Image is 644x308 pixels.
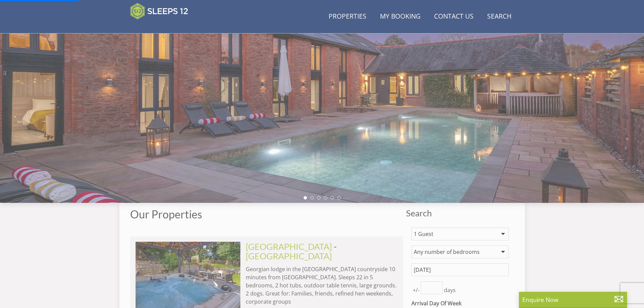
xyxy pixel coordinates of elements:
[246,265,398,306] p: Georgian lodge in the [GEOGRAPHIC_DATA] countryside 10 minutes from [GEOGRAPHIC_DATA]. Sleeps 22 ...
[246,241,337,261] span: -
[431,9,476,24] a: Contact Us
[411,286,421,294] span: +/-
[326,9,369,24] a: Properties
[130,208,403,220] h1: Our Properties
[377,9,423,24] a: My Booking
[411,263,509,276] input: Arrival Date
[127,24,198,29] iframe: Customer reviews powered by Trustpilot
[406,208,514,218] span: Search
[443,286,457,294] span: days
[522,295,624,304] p: Enquire Now
[130,3,188,20] img: Sleeps 12
[246,251,332,261] a: [GEOGRAPHIC_DATA]
[411,299,509,307] label: Arrival Day Of Week
[484,9,514,24] a: Search
[246,241,332,252] a: [GEOGRAPHIC_DATA]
